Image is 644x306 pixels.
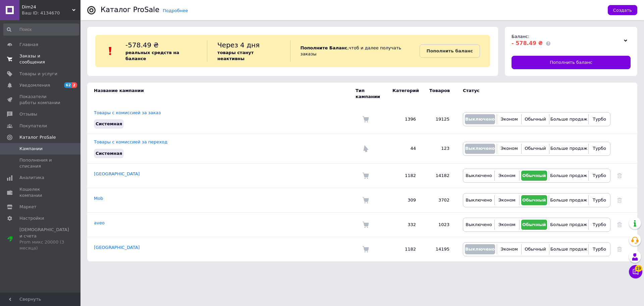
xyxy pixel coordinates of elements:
span: Показатели работы компании [19,94,62,106]
td: 44 [386,134,423,163]
button: Выключено [465,220,493,230]
button: Турбо [590,195,608,205]
span: - 578.49 ₴ [512,40,543,46]
span: Эконом [501,146,518,151]
span: Пополнения и списания [19,157,62,169]
b: Пополнить баланс [427,48,473,53]
a: Товары с комиссией за заказ [94,110,161,115]
a: Подробнее [163,8,188,13]
span: Выключено [465,247,495,252]
a: Удалить [617,247,622,252]
span: Больше продаж [550,198,587,203]
td: 14182 [423,163,456,188]
button: Эконом [496,220,518,230]
button: Обычный [521,220,547,230]
span: Обычный [525,117,546,122]
a: [GEOGRAPHIC_DATA] [94,171,140,176]
span: Создать [613,8,632,13]
span: 2 [72,82,77,88]
button: Турбо [590,244,608,254]
span: Каталог ProSale [19,134,56,140]
span: Выключено [465,117,495,122]
span: Настройки [19,215,44,221]
td: 1396 [386,105,423,134]
a: Mob [94,196,103,201]
td: 1182 [386,237,423,261]
button: Турбо [590,144,608,154]
button: Обычный [523,114,547,124]
a: Удалить [617,222,622,227]
span: Больше продаж [550,146,587,151]
button: Эконом [496,171,518,181]
button: Больше продаж [551,171,587,181]
img: Комиссия за заказ [362,172,369,179]
button: Выключено [465,195,493,205]
div: Ваш ID: 4134670 [22,10,80,16]
span: [DEMOGRAPHIC_DATA] и счета [19,227,69,251]
td: Статус [456,83,610,105]
span: Dim24 [22,4,72,10]
span: -578.49 ₴ [125,41,159,49]
span: Эконом [501,117,518,122]
button: Больше продаж [551,144,587,154]
a: Удалить [617,198,622,203]
div: Prom микс 20000 (3 месяца) [19,239,69,251]
span: Турбо [593,146,606,151]
button: Эконом [499,114,520,124]
span: 62 [64,82,72,88]
button: Чат с покупателем19 [629,265,642,278]
span: Системная [96,121,122,126]
span: Выключено [466,198,492,203]
span: Обычный [522,173,546,178]
span: Кампании [19,146,43,152]
span: Заказы и сообщения [19,53,62,65]
span: Турбо [593,222,606,227]
span: Кошелек компании [19,186,62,199]
button: Турбо [590,114,608,124]
td: 332 [386,212,423,237]
td: 309 [386,188,423,212]
button: Выключено [465,114,495,124]
span: Отзывы [19,111,37,117]
td: Товаров [423,83,456,105]
span: Обычный [525,247,546,252]
b: товары станут неактивны [217,50,254,61]
button: Выключено [465,144,495,154]
button: Турбо [590,171,608,181]
button: Обычный [523,244,547,254]
td: 123 [423,134,456,163]
input: Поиск [3,24,79,36]
b: Пополните Баланс [301,45,347,50]
button: Эконом [496,195,518,205]
img: Комиссия за переход [362,145,369,152]
b: реальных средств на балансе [125,50,179,61]
span: Главная [19,42,38,48]
a: Пополнить баланс [420,44,480,58]
span: Больше продаж [550,117,587,122]
button: Создать [608,5,637,15]
img: Комиссия за заказ [362,246,369,253]
span: Уведомления [19,82,50,88]
button: Обычный [521,195,547,205]
button: Турбо [590,220,608,230]
span: Выключено [466,222,492,227]
img: Комиссия за заказ [362,116,369,123]
img: :exclamation: [105,46,115,56]
td: 19125 [423,105,456,134]
td: Категорий [386,83,423,105]
span: Больше продаж [550,173,587,178]
td: 14195 [423,237,456,261]
td: Название кампании [87,83,356,105]
a: [GEOGRAPHIC_DATA] [94,245,140,250]
button: Обычный [523,144,547,154]
td: Тип кампании [356,83,386,105]
span: Больше продаж [550,247,587,252]
span: Товары и услуги [19,71,57,77]
span: Обычный [525,146,546,151]
button: Эконом [499,244,520,254]
span: Через 4 дня [217,41,260,49]
span: Обычный [522,222,546,227]
td: 1023 [423,212,456,237]
span: Эконом [501,247,518,252]
td: 3702 [423,188,456,212]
